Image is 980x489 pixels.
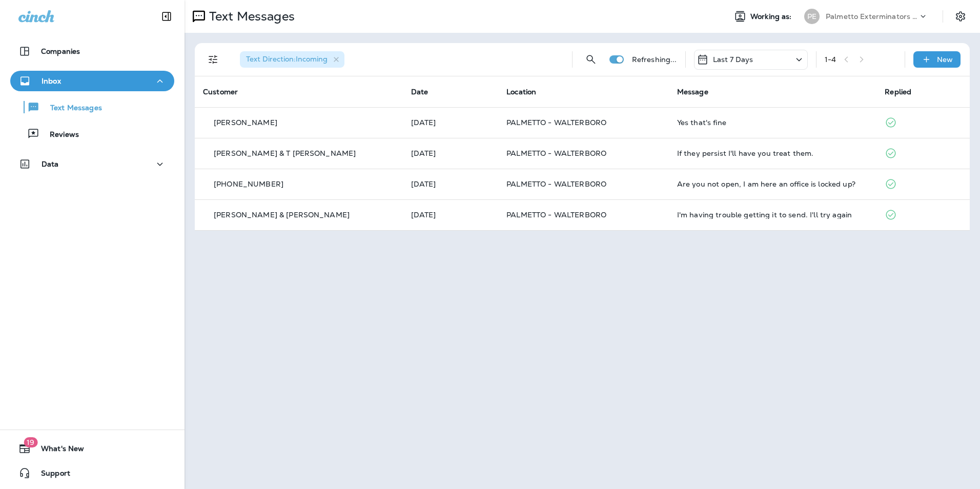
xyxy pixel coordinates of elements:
span: PALMETTO - WALTERBORO [506,179,606,189]
p: Aug 19, 2025 11:47 AM [411,149,490,157]
p: [PHONE_NUMBER] [214,180,283,188]
button: Search Messages [581,49,601,70]
p: Refreshing... [632,55,677,64]
div: 1 - 4 [825,55,836,64]
div: PE [804,9,820,24]
button: Reviews [10,123,174,145]
span: Date [411,87,428,96]
p: Text Messages [40,104,102,113]
span: Location [506,87,536,96]
div: Are you not open, I am here an office is locked up? [677,180,869,188]
button: Support [10,463,174,483]
button: Text Messages [10,96,174,118]
span: PALMETTO - WALTERBORO [506,149,606,158]
span: PALMETTO - WALTERBORO [506,118,606,127]
p: Inbox [42,77,61,85]
p: [PERSON_NAME] [214,118,277,127]
div: Text Direction:Incoming [240,51,344,68]
p: Aug 18, 2025 12:46 PM [411,211,490,219]
div: Yes that's fine [677,118,869,127]
p: Data [42,160,59,168]
span: Customer [203,87,238,96]
button: 19What's New [10,438,174,459]
button: Collapse Sidebar [152,6,181,27]
button: Filters [203,49,223,70]
button: Settings [951,7,970,26]
span: Replied [885,87,911,96]
p: Aug 22, 2025 09:30 AM [411,118,490,127]
p: [PERSON_NAME] & [PERSON_NAME] [214,211,350,219]
p: Text Messages [205,9,295,24]
p: [PERSON_NAME] & T [PERSON_NAME] [214,149,356,157]
span: Text Direction : Incoming [246,54,328,64]
span: PALMETTO - WALTERBORO [506,210,606,219]
button: Inbox [10,71,174,91]
span: Working as: [750,12,794,21]
p: Reviews [39,130,79,140]
p: New [937,55,953,64]
p: Aug 19, 2025 09:32 AM [411,180,490,188]
p: Palmetto Exterminators LLC [826,12,918,21]
span: 19 [24,437,37,447]
div: If they persist I'll have you treat them. [677,149,869,157]
div: I'm having trouble getting it to send. I'll try again [677,211,869,219]
span: Message [677,87,708,96]
button: Companies [10,41,174,62]
span: What's New [31,444,84,457]
button: Data [10,154,174,174]
p: Last 7 Days [713,55,753,64]
span: Support [31,469,70,481]
p: Companies [41,47,80,55]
